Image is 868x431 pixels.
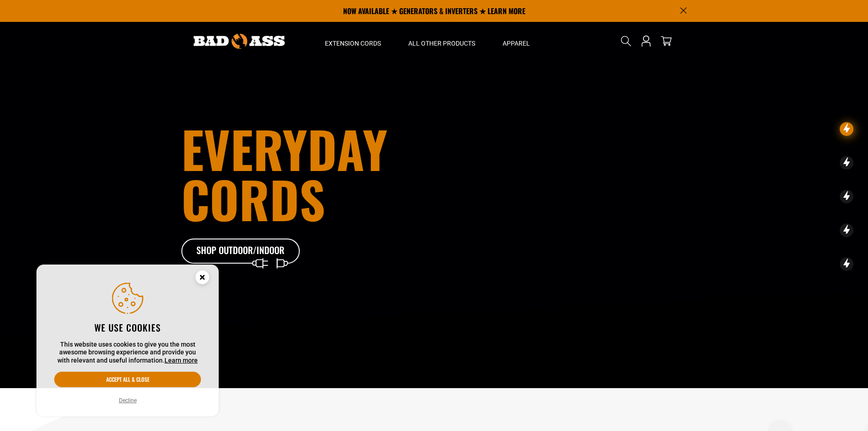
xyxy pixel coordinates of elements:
[503,39,530,47] span: Apparel
[619,34,633,48] summary: Search
[395,22,489,60] summary: All Other Products
[164,357,198,364] a: Learn more
[54,322,201,333] h2: We use cookies
[489,22,544,60] summary: Apparel
[54,372,201,387] button: Accept all & close
[311,22,395,60] summary: Extension Cords
[54,341,201,365] p: This website uses cookies to give you the most awesome browsing experience and provide you with r...
[194,34,285,49] img: Bad Ass Extension Cords
[325,39,381,47] span: Extension Cords
[116,396,139,405] button: Decline
[181,239,300,264] a: Shop Outdoor/Indoor
[36,265,219,417] aside: Cookie Consent
[408,39,475,47] span: All Other Products
[181,124,485,224] h1: Everyday cords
